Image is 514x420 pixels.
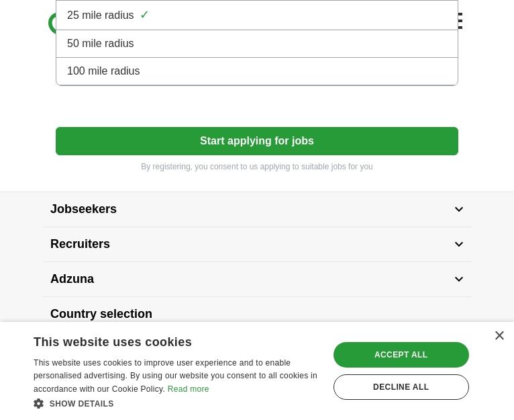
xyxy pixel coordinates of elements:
[494,331,504,341] div: Close
[333,374,469,400] div: Decline all
[67,36,134,52] span: 50 mile radius
[454,276,464,282] img: toggle icon
[48,5,162,36] img: Adzuna logo
[50,399,114,409] span: Show details
[42,297,472,331] h4: Country selection
[50,235,110,253] span: Recruiters
[333,342,469,368] div: Accept all
[67,7,134,24] span: 25 mile radius
[34,358,317,394] span: This website uses cookies to improve user experience and to enable personalised advertising. By u...
[56,161,458,173] p: By registering, you consent to us applying to suitable jobs for you
[50,200,117,218] span: Jobseekers
[34,330,286,350] div: This website uses cookies
[454,241,464,247] img: toggle icon
[67,63,140,79] span: 100 mile radius
[50,270,94,288] span: Adzuna
[56,127,458,155] button: Start applying for jobs
[34,396,319,410] div: Show details
[454,206,464,212] img: toggle icon
[140,6,150,24] span: ✓
[168,384,209,394] a: Read more, opens a new window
